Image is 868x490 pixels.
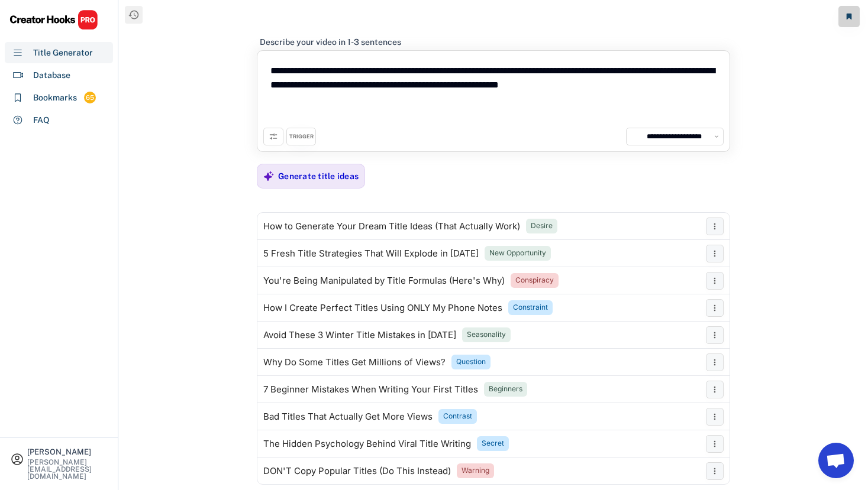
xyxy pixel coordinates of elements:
div: How to Generate Your Dream Title Ideas (That Actually Work) [263,222,520,231]
div: You're Being Manipulated by Title Formulas (Here's Why) [263,276,505,285]
a: Open chat [818,443,854,478]
div: Warning [462,466,489,476]
div: [PERSON_NAME][EMAIL_ADDRESS][DOMAIN_NAME] [27,459,108,480]
div: Desire [531,221,553,231]
div: Secret [482,439,504,449]
div: Beginners [489,384,522,394]
div: Generate title ideas [278,171,359,181]
div: 5 Fresh Title Strategies That Will Explode in [DATE] [263,249,479,258]
div: TRIGGER [289,133,314,141]
div: Conspiracy [515,275,554,285]
img: channels4_profile.jpg [630,131,640,142]
div: Constraint [513,303,548,313]
div: [PERSON_NAME] [27,448,108,456]
div: Database [33,69,70,82]
div: The Hidden Psychology Behind Viral Title Writing [263,439,471,449]
div: Avoid These 3 Winter Title Mistakes in [DATE] [263,330,456,340]
div: 7 Beginner Mistakes When Writing Your First Titles [263,385,478,394]
div: 65 [84,93,96,103]
div: Describe your video in 1-3 sentences [260,37,401,47]
div: DON'T Copy Popular Titles (Do This Instead) [263,466,451,476]
div: New Opportunity [489,248,546,258]
div: Why Do Some Titles Get Millions of Views? [263,358,446,367]
div: FAQ [33,114,50,126]
div: How I Create Perfect Titles Using ONLY My Phone Notes [263,303,502,313]
div: Bookmarks [33,92,77,104]
div: Bad Titles That Actually Get More Views [263,412,433,421]
div: Seasonality [467,330,506,340]
div: Title Generator [33,47,93,59]
div: Question [456,357,486,367]
img: CHPRO%20Logo.svg [9,9,98,30]
div: Contrast [443,411,472,421]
